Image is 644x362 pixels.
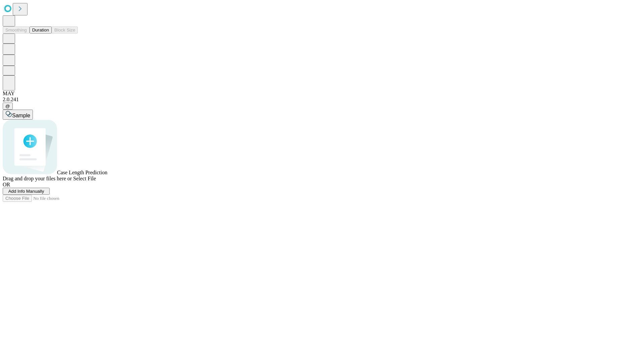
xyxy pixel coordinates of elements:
[57,170,107,175] span: Case Length Prediction
[5,104,10,109] span: @
[12,113,30,118] span: Sample
[3,188,50,195] button: Add Info Manually
[8,189,44,194] span: Add Info Manually
[3,26,30,34] button: Smoothing
[52,26,78,34] button: Block Size
[3,110,33,120] button: Sample
[3,176,72,181] span: Drag and drop your files here or
[30,26,52,34] button: Duration
[3,97,641,103] div: 2.0.241
[3,103,13,110] button: @
[3,90,641,97] div: MAY
[3,182,10,187] span: OR
[73,176,96,181] span: Select File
